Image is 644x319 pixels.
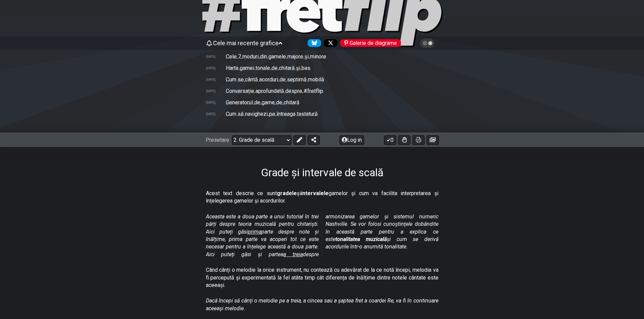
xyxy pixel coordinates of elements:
[206,85,439,97] tr: Conversație aprofundată despre #fretflip de la Google NotebookLM
[226,99,300,106] font: Generatorul de game de chitară
[206,66,216,70] font: [DATE]
[232,135,291,145] select: Presetare
[261,166,383,179] font: Grade și intervale de scală
[321,39,337,47] a: Urmărește #fretflip la X
[226,65,310,71] font: Harta gamei tonale de chitară și bas
[226,53,326,60] font: Cele 7 moduri din gamele majore și minore
[226,76,324,83] font: Cum se cântă acorduri de septimă mobilă
[206,108,439,119] tr: Notează modele pentru a naviga pe întreaga tastieră
[206,229,319,258] font: parte despre note și înălțime, prima parte va acoperi tot ce este necesar pentru a înțelege aceas...
[206,137,229,143] font: Presetare
[283,251,303,258] font: a treia
[206,74,439,85] tr: Cum se cântă acorduri de septimă mobilă la chitară
[206,62,439,74] tr: O diagramă care prezintă intervalele de înălțime pentru diferite configurații și acordaje de corzi
[206,55,216,58] font: [DATE]
[206,297,438,311] font: Dacă începi să cânți o melodie pe a treia, a cincea sau a șaptea fret a coardei Re, va fi în cont...
[384,135,396,145] button: 0
[206,89,216,93] font: [DATE]
[206,213,319,235] font: Aceasta este a doua parte a unui tutorial în trei părți despre teoria muzicală pentru chitariști....
[350,40,397,46] font: Galerie de diagrame
[347,137,362,143] font: Log in
[206,51,439,62] tr: Cum să modifici una sau două note din gamele majoră și minoră pentru a reda cele 7 moduri
[206,267,438,288] font: Când cânți o melodie la orice instrument, nu contează cu adevărat de la ce notă începi, melodia v...
[308,135,320,145] button: Presetare de partajare
[293,135,306,145] button: Editare presetare
[412,135,425,145] button: Imprimare
[213,39,279,47] font: Cele mai recente grafice
[206,101,216,104] font: [DATE]
[206,112,216,116] font: [DATE]
[206,78,216,81] font: [DATE]
[297,190,301,196] font: și
[390,137,393,143] font: 0
[398,135,410,145] button: Comutare Dexteritate pentru toate kiturile de fret-uri
[206,190,277,196] font: Acest text descrie ce sunt
[339,135,364,145] button: Log in
[277,190,297,196] font: gradele
[305,39,321,47] a: Urmărește #fretflip pe Bluesky
[335,236,387,242] font: tonalitatea muzicală
[303,213,438,258] font: despre armonizarea gamelor și sistemul numeric Nashville. Se vor folosi cunoștințele dobândite în...
[248,229,261,235] font: prima
[427,135,439,145] button: Creați o imagine
[226,88,323,94] font: Conversație aprofundată despre #fretflip
[337,39,401,47] a: #fretflip pe Pinterest
[301,190,329,196] font: intervalele
[226,111,318,117] font: Cum să navighezi pe întreaga tastatură
[206,97,439,108] tr: Cum se creează diagrame de scală și acorduri
[424,40,431,46] span: Comutare temă luminoasă/întunecată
